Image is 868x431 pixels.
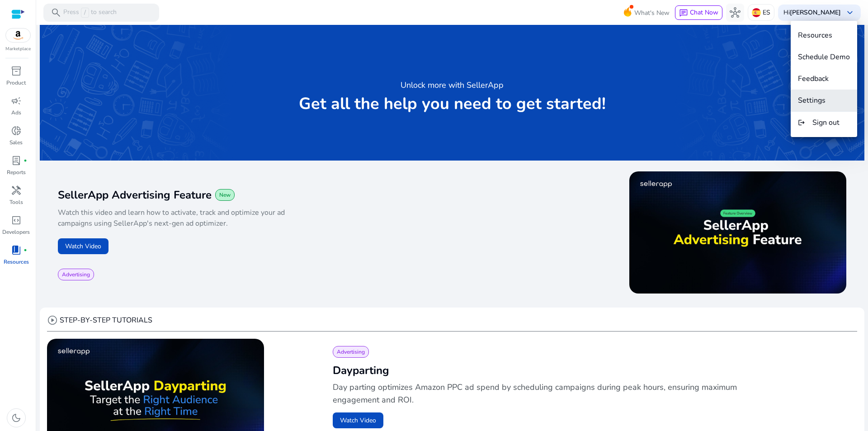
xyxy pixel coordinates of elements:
[798,95,826,105] span: Settings
[798,117,805,128] mat-icon: logout
[798,52,850,62] span: Schedule Demo
[798,30,832,40] span: Resources
[812,118,840,128] span: Sign out
[798,74,829,84] span: Feedback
